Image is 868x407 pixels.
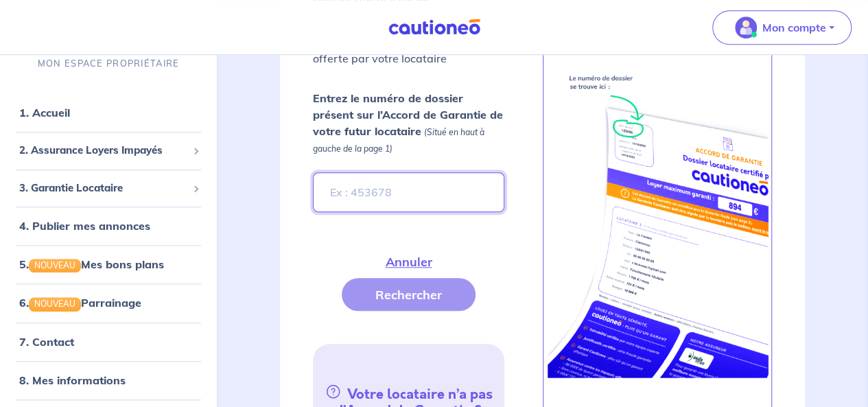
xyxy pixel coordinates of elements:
a: 8. Mes informations [19,373,126,387]
a: 5.NOUVEAUMes bons plans [19,257,164,271]
strong: Entrez le numéro de dossier présent sur l’Accord de Garantie de votre futur locataire [313,91,503,138]
button: Annuler [351,245,465,278]
span: 3. Garantie Locataire [19,181,187,196]
a: 7. Contact [19,335,74,349]
button: illu_account_valid_menu.svgMon compte [712,10,852,45]
div: 1. Accueil [5,99,211,126]
div: 6.NOUVEAUParrainage [5,290,211,317]
input: Ex : 453678 [313,172,504,212]
div: 5.NOUVEAUMes bons plans [5,251,211,278]
img: illu_account_valid_menu.svg [735,16,757,38]
img: certificate-new.png [546,62,769,378]
a: 4. Publier mes annonces [19,219,150,233]
div: 2. Assurance Loyers Impayés [5,137,211,164]
em: (Situé en haut à gauche de la page 1) [313,127,484,154]
div: 3. Garantie Locataire [5,175,211,202]
a: 1. Accueil [19,106,70,119]
div: 4. Publier mes annonces [5,212,211,240]
p: MON ESPACE PROPRIÉTAIRE [38,57,179,70]
p: Mon compte [762,19,826,36]
div: 7. Contact [5,328,211,356]
div: 8. Mes informations [5,367,211,394]
img: Cautioneo [383,19,486,36]
span: 2. Assurance Loyers Impayés [19,143,187,159]
a: 6.NOUVEAUParrainage [19,296,141,310]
